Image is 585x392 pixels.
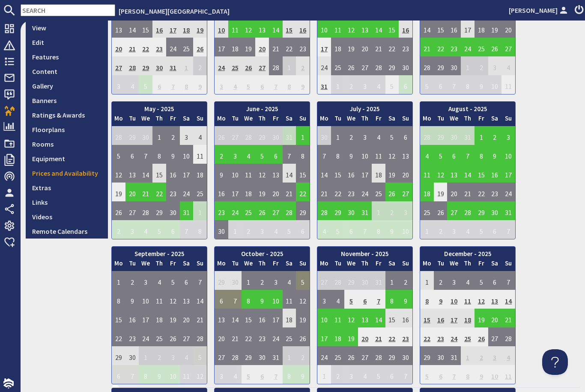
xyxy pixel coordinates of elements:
[420,201,434,220] td: 25
[255,183,269,201] td: 19
[26,166,108,180] a: Prices and Availability
[228,56,242,75] td: 25
[242,145,255,164] td: 4
[488,114,502,126] th: Sa
[317,114,331,126] th: Mo
[215,201,228,220] td: 23
[112,201,125,220] td: 26
[358,75,372,94] td: 3
[461,56,475,75] td: 1
[269,38,283,56] td: 21
[447,38,461,56] td: 23
[26,79,108,93] a: Gallery
[152,56,166,75] td: 30
[255,19,269,38] td: 13
[26,108,108,122] a: Ratings & Awards
[399,183,412,201] td: 27
[283,114,296,126] th: Sa
[193,126,207,145] td: 4
[344,201,358,220] td: 30
[488,75,502,94] td: 10
[112,145,125,164] td: 5
[475,183,488,201] td: 22
[344,114,358,126] th: We
[344,38,358,56] td: 19
[180,56,194,75] td: 1
[317,19,331,38] td: 10
[358,19,372,38] td: 13
[242,38,255,56] td: 19
[3,378,14,389] img: staytech_i_w-64f4e8e9ee0a9c174fd5317b4b171b261742d2d393467e5bdba4413f4f884c10.svg
[193,183,207,201] td: 25
[372,183,385,201] td: 25
[296,114,310,126] th: Su
[296,19,310,38] td: 16
[399,126,412,145] td: 6
[434,56,448,75] td: 29
[255,38,269,56] td: 20
[139,38,152,56] td: 22
[166,201,180,220] td: 30
[358,201,372,220] td: 31
[112,102,207,114] th: May - 2025
[447,114,461,126] th: We
[331,114,345,126] th: Tu
[152,183,166,201] td: 22
[344,126,358,145] td: 2
[344,183,358,201] td: 23
[26,180,108,195] a: Extras
[488,164,502,183] td: 16
[125,145,139,164] td: 6
[372,56,385,75] td: 28
[283,56,296,75] td: 1
[420,164,434,183] td: 11
[447,183,461,201] td: 20
[501,164,515,183] td: 17
[283,38,296,56] td: 22
[372,164,385,183] td: 18
[125,164,139,183] td: 13
[215,164,228,183] td: 9
[215,19,228,38] td: 10
[461,19,475,38] td: 17
[434,164,448,183] td: 12
[344,19,358,38] td: 12
[166,126,180,145] td: 2
[112,126,125,145] td: 28
[488,19,502,38] td: 19
[180,75,194,94] td: 8
[166,38,180,56] td: 24
[152,114,166,126] th: Th
[166,183,180,201] td: 23
[331,201,345,220] td: 29
[255,201,269,220] td: 26
[152,145,166,164] td: 8
[228,75,242,94] td: 4
[399,201,412,220] td: 3
[21,4,115,16] input: SEARCH
[139,164,152,183] td: 14
[152,126,166,145] td: 1
[461,114,475,126] th: Th
[193,201,207,220] td: 1
[26,21,108,35] a: View
[385,183,399,201] td: 26
[139,56,152,75] td: 29
[180,38,194,56] td: 25
[501,38,515,56] td: 27
[242,19,255,38] td: 12
[269,145,283,164] td: 6
[152,201,166,220] td: 29
[385,56,399,75] td: 29
[255,126,269,145] td: 29
[125,75,139,94] td: 4
[447,145,461,164] td: 6
[331,126,345,145] td: 1
[166,114,180,126] th: Fr
[26,93,108,108] a: Banners
[26,137,108,151] a: Rooms
[215,102,310,114] th: June - 2025
[125,201,139,220] td: 27
[358,145,372,164] td: 10
[125,38,139,56] td: 21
